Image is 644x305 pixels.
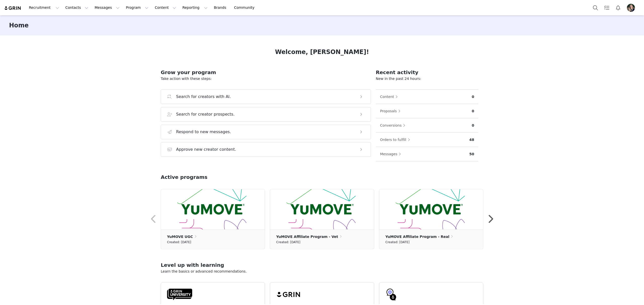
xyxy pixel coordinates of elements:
[379,189,483,229] img: 21db1914-17eb-444e-92a9-a73495a6427a.png
[276,288,301,300] img: grin-logo-black.svg
[161,89,371,104] button: Search for creators with AI.
[179,2,211,13] button: Reporting
[167,239,191,245] small: Created: [DATE]
[211,2,231,13] a: Brands
[161,269,483,274] p: Learn the basics or advanced recommendations.
[472,109,474,114] p: 0
[376,69,478,76] h2: Recent activity
[380,136,413,144] button: Orders to fulfill
[123,2,151,13] button: Program
[161,173,208,181] h2: Active programs
[9,21,29,30] h3: Home
[472,94,474,99] p: 0
[624,4,640,12] button: Profile
[270,189,374,229] img: 21db1914-17eb-444e-92a9-a73495a6427a.png
[385,239,410,245] small: Created: [DATE]
[167,288,192,300] img: GRIN-University-Logo-Black.svg
[601,2,612,13] a: Tasks
[152,2,179,13] button: Content
[469,137,474,142] p: 48
[472,123,474,128] p: 0
[613,2,624,13] button: Notifications
[380,150,404,158] button: Messages
[161,261,483,269] h2: Level up with learning
[161,69,371,76] h2: Grow your program
[627,4,635,12] img: 8267397b-b1d9-494c-9903-82b3ae1be546.jpeg
[92,2,123,13] button: Messages
[231,2,260,13] a: Community
[176,111,235,117] h3: Search for creator prospects.
[176,146,236,152] h3: Approve new creator content.
[176,129,231,135] h3: Respond to new messages.
[161,76,371,81] p: Take action with these steps:
[590,2,601,13] button: Search
[167,234,193,239] p: YuMOVE UGC
[161,142,371,157] button: Approve new creator content.
[161,107,371,122] button: Search for creator prospects.
[161,125,371,139] button: Respond to new messages.
[385,288,397,300] img: GRIN-help-icon.svg
[275,47,369,57] h1: Welcome, [PERSON_NAME]!
[276,239,300,245] small: Created: [DATE]
[469,151,474,157] p: 50
[376,76,478,81] p: New in the past 24 hours:
[4,6,22,11] img: grin logo
[380,121,408,129] button: Conversions
[276,234,338,239] p: YuMOVE Affiliate Program - Vet
[62,2,91,13] button: Contacts
[385,234,449,239] p: YuMOVE Affiliate Program - Real
[380,107,403,115] button: Proposals
[176,94,231,100] h3: Search for creators with AI.
[380,93,400,101] button: Content
[161,189,265,229] img: 21db1914-17eb-444e-92a9-a73495a6427a.png
[26,2,62,13] button: Recruitment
